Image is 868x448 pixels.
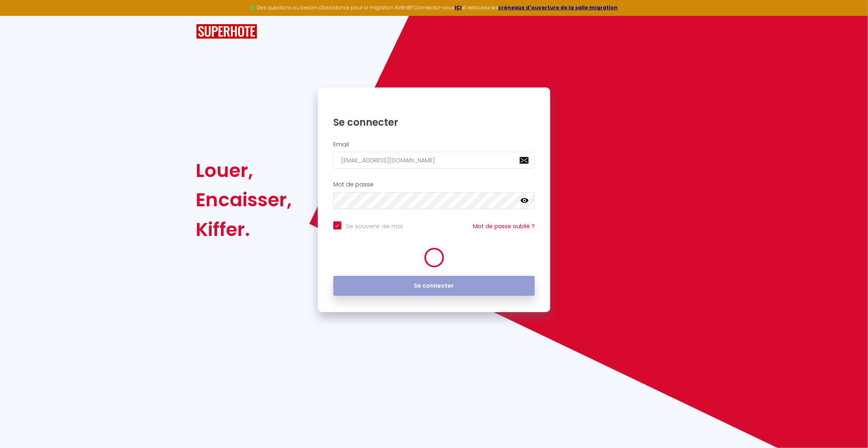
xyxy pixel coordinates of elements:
a: créneaux d'ouverture de la salle migration [498,4,618,11]
a: ICI [455,4,462,11]
div: Kiffer. [196,215,292,244]
div: Louer, [196,156,292,185]
h1: Se connecter [333,116,535,129]
a: Mot de passe oublié ? [473,222,535,230]
button: Ouvrir le widget de chat LiveChat [7,3,31,28]
img: SuperHote logo [196,24,257,39]
div: Encaisser, [196,185,292,214]
h2: Mot de passe [333,181,535,188]
h2: Email [333,141,535,148]
button: Se connecter [333,276,535,296]
input: Ton Email [333,152,535,169]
